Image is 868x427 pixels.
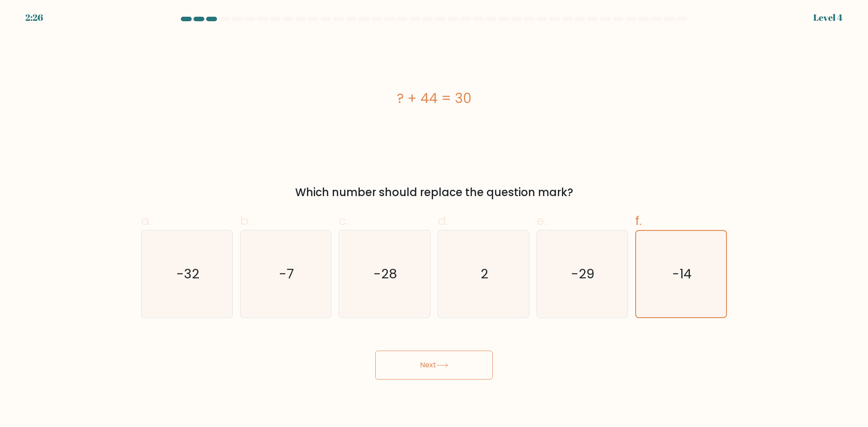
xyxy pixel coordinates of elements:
[25,11,43,24] div: 2:26
[279,265,294,283] text: -7
[537,212,547,230] span: e.
[146,184,722,201] div: Which number should replace the question mark?
[339,212,349,230] span: c.
[813,11,843,24] div: Level 4
[481,265,488,283] text: 2
[375,351,493,380] button: Next
[176,265,199,283] text: -32
[374,265,397,283] text: -28
[438,212,448,230] span: d.
[672,265,692,283] text: -14
[141,212,152,230] span: a.
[240,212,251,230] span: b.
[571,265,595,283] text: -29
[141,88,727,108] div: ? + 44 = 30
[635,212,642,230] span: f.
